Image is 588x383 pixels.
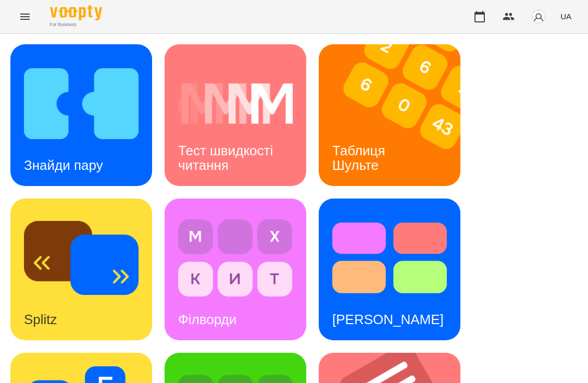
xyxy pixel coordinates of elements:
[24,58,139,150] img: Знайди пару
[556,7,576,26] button: UA
[332,212,447,304] img: Тест Струпа
[178,212,293,304] img: Філворди
[12,4,37,29] button: Menu
[178,58,293,150] img: Тест швидкості читання
[24,312,57,327] h3: Splitz
[319,199,460,340] a: Тест Струпа[PERSON_NAME]
[332,143,389,172] h3: Таблиця Шульте
[165,44,306,186] a: Тест швидкості читанняТест швидкості читання
[10,199,152,340] a: SplitzSplitz
[50,5,102,20] img: Voopty Logo
[319,44,460,186] a: Таблиця ШультеТаблиця Шульте
[50,21,102,28] span: For Business
[165,199,306,340] a: ФілвордиФілворди
[531,9,546,24] img: avatar_s.png
[178,143,277,172] h3: Тест швидкості читання
[178,312,236,327] h3: Філворди
[332,312,444,327] h3: [PERSON_NAME]
[319,44,473,186] img: Таблиця Шульте
[560,11,571,22] span: UA
[24,212,139,304] img: Splitz
[24,157,103,173] h3: Знайди пару
[10,44,152,186] a: Знайди паруЗнайди пару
